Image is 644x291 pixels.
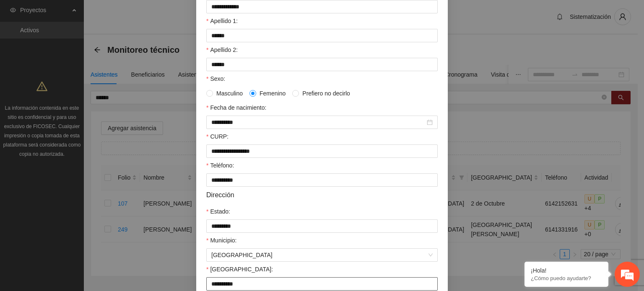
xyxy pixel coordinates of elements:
div: Minimizar ventana de chat en vivo [138,4,158,24]
span: Masculino [213,89,246,98]
label: Fecha de nacimiento: [206,103,266,112]
span: Prefiero no decirlo [299,89,353,98]
span: Estamos en línea. [49,97,116,181]
input: Apellido 2: [206,58,438,71]
textarea: Escriba su mensaje y pulse “Intro” [4,198,160,228]
label: Municipio: [206,236,236,245]
span: Femenino [256,89,289,98]
span: Dirección [206,190,234,200]
input: Fecha de nacimiento: [211,118,425,127]
label: Apellido 2: [206,45,238,54]
div: Chatee con nosotros ahora [44,43,141,54]
input: Estado: [206,219,438,233]
label: Sexo: [206,74,225,83]
input: CURP: [206,144,438,158]
span: Chihuahua [211,249,433,261]
label: Teléfono: [206,161,234,170]
input: Teléfono: [206,173,438,187]
label: CURP: [206,132,229,141]
input: Apellido 1: [206,29,438,42]
label: Estado: [206,207,230,216]
input: Colonia: [206,277,438,291]
p: ¿Cómo puedo ayudarte? [531,275,602,281]
label: Colonia: [206,265,273,274]
label: Apellido 1: [206,16,238,26]
div: ¡Hola! [531,267,602,274]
